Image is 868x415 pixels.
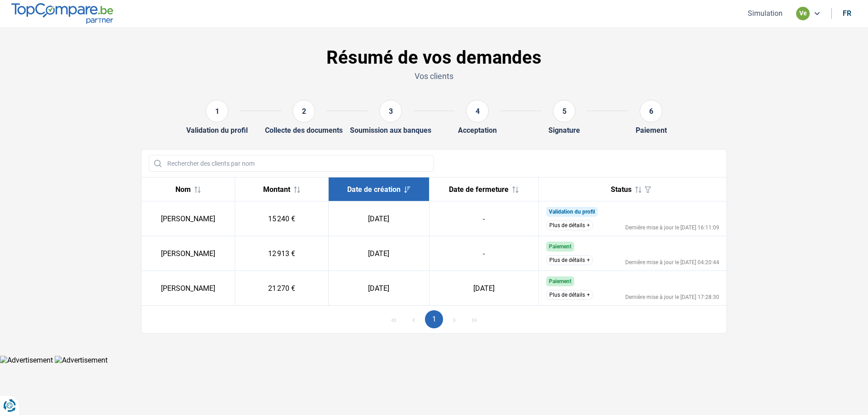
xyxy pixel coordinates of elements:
[350,126,431,135] div: Soumission aux banques
[625,260,719,265] div: Dernière mise à jour le [DATE] 04:20:44
[206,100,228,122] div: 1
[385,310,403,328] button: First Page
[549,278,571,284] span: Paiement
[328,236,429,271] td: [DATE]
[235,201,329,236] td: 15 240 €
[548,126,580,135] div: Signature
[328,201,429,236] td: [DATE]
[379,100,402,122] div: 3
[429,201,538,236] td: -
[175,185,191,194] span: Nom
[263,185,290,194] span: Montant
[328,271,429,306] td: [DATE]
[445,310,463,328] button: Next Page
[843,9,851,18] div: fr
[292,100,315,122] div: 2
[186,126,248,135] div: Validation du profil
[553,100,576,122] div: 5
[142,271,235,306] td: [PERSON_NAME]
[546,220,593,230] button: Plus de détails
[142,236,235,271] td: [PERSON_NAME]
[235,236,329,271] td: 12 913 €
[142,201,235,236] td: [PERSON_NAME]
[466,100,489,122] div: 4
[149,155,434,172] input: Rechercher des clients par nom
[611,185,632,194] span: Status
[429,271,538,306] td: [DATE]
[465,310,483,328] button: Last Page
[265,126,343,135] div: Collecte des documents
[141,70,727,82] p: Vos clients
[625,294,719,300] div: Dernière mise à jour le [DATE] 17:28:30
[55,356,108,364] img: Advertisement
[549,209,595,215] span: Validation du profil
[141,47,727,69] h1: Résumé de vos demandes
[625,225,719,230] div: Dernière mise à jour le [DATE] 16:11:09
[458,126,497,135] div: Acceptation
[235,271,329,306] td: 21 270 €
[425,310,443,328] button: Page 1
[636,126,667,135] div: Paiement
[549,243,571,250] span: Paiement
[745,9,785,18] button: Simulation
[429,236,538,271] td: -
[640,100,662,122] div: 6
[546,290,593,300] button: Plus de détails
[405,310,423,328] button: Previous Page
[546,255,593,265] button: Plus de détails
[449,185,509,194] span: Date de fermeture
[796,7,810,20] div: ve
[11,3,113,23] img: TopCompare.be
[347,185,401,194] span: Date de création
